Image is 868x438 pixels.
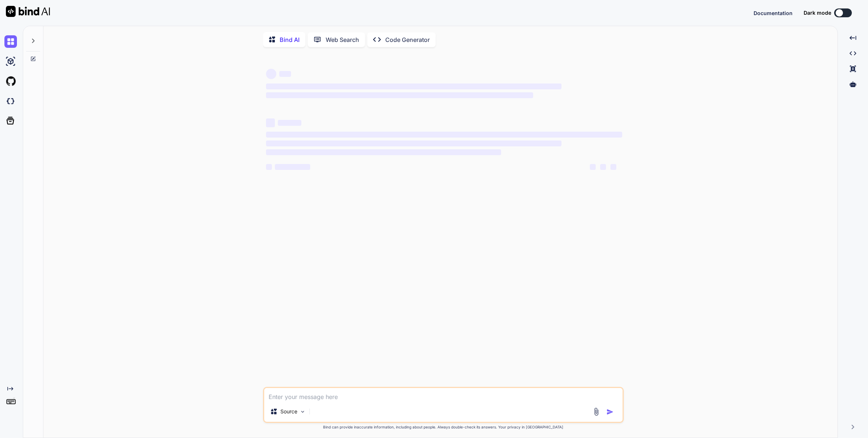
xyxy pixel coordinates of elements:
p: Bind AI [280,35,300,44]
img: githubLight [4,75,17,88]
p: Source [280,408,297,415]
span: ‌ [266,83,561,89]
span: ‌ [600,164,606,170]
span: ‌ [266,140,561,146]
span: ‌ [275,164,310,170]
img: ai-studio [4,55,17,68]
span: ‌ [266,132,622,138]
span: Dark mode [804,9,831,17]
p: Bind can provide inaccurate information, including about people. Always double-check its answers.... [263,424,624,430]
img: darkCloudIdeIcon [4,95,17,107]
span: ‌ [266,164,272,170]
img: icon [606,408,614,416]
p: Code Generator [385,35,430,44]
span: ‌ [266,92,533,98]
span: ‌ [266,149,501,155]
p: Web Search [326,35,359,44]
img: chat [4,35,17,48]
img: attachment [592,407,600,416]
span: ‌ [590,164,596,170]
span: Documentation [754,10,793,16]
img: Pick Models [300,409,306,415]
span: ‌ [266,118,275,127]
span: ‌ [278,120,301,126]
span: ‌ [279,71,291,77]
span: ‌ [610,164,616,170]
span: ‌ [266,69,276,79]
img: Bind AI [6,6,50,17]
button: Documentation [754,9,793,17]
